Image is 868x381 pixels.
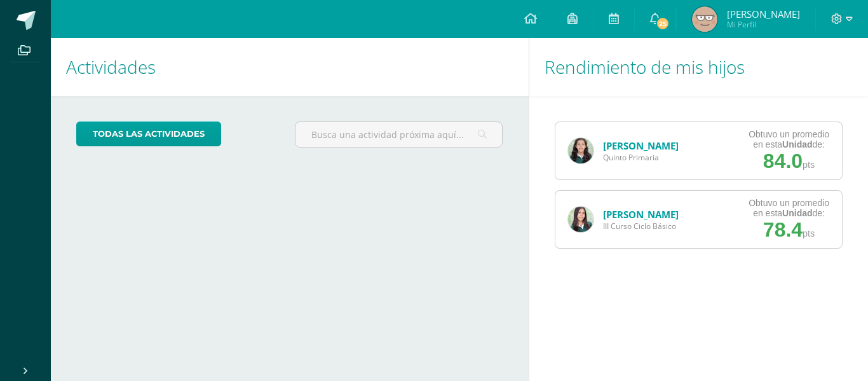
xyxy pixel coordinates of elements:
h1: Actividades [66,38,513,96]
span: pts [803,160,815,170]
span: pts [803,228,815,239]
span: [PERSON_NAME] [727,8,800,20]
div: Obtuvo un promedio en esta de: [749,129,829,149]
span: 25 [655,17,669,31]
span: 84.0 [763,149,803,172]
img: 273148c72d0ec09d3492cbe91032ce06.png [568,207,593,232]
strong: Unidad [782,208,812,218]
img: 5ec471dfff4524e1748c7413bc86834f.png [692,6,717,32]
input: Busca una actividad próxima aquí... [295,122,503,147]
span: III Curso Ciclo Básico [603,221,679,232]
a: [PERSON_NAME] [603,139,679,152]
span: 78.4 [763,218,803,241]
h1: Rendimiento de mis hijos [545,38,853,96]
a: todas las Actividades [76,121,221,146]
div: Obtuvo un promedio en esta de: [749,198,829,218]
span: Quinto Primaria [603,152,679,163]
img: a0a12614f9491b38aed458a9f4711598.png [568,138,593,163]
span: Mi Perfil [727,19,800,30]
strong: Unidad [782,139,812,149]
a: [PERSON_NAME] [603,208,679,221]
